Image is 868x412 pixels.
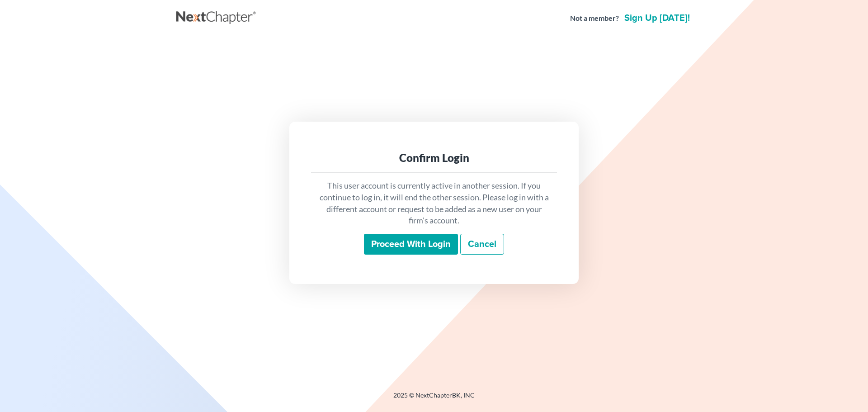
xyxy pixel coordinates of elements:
[460,234,504,255] a: Cancel
[570,13,619,24] strong: Not a member?
[176,391,692,407] div: 2025 © NextChapterBK, INC
[318,180,550,227] p: This user account is currently active in another session. If you continue to log in, it will end ...
[623,14,692,23] a: Sign up [DATE]!
[364,234,458,255] input: Proceed with login
[318,151,550,165] div: Confirm Login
